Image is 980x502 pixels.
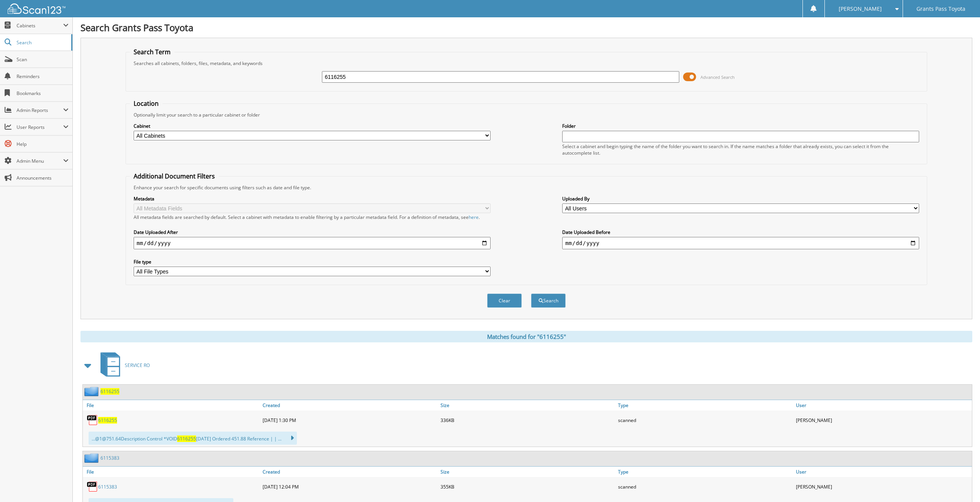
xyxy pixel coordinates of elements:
[17,73,69,80] span: Reminders
[98,484,117,490] a: 6115383
[439,467,616,477] a: Size
[531,294,566,308] button: Search
[134,237,491,249] input: start
[87,481,98,492] img: PDF.png
[130,48,174,56] legend: Search Term
[130,172,219,180] legend: Additional Document Filters
[84,387,101,396] img: folder2.png
[80,21,972,34] h1: Search Grants Pass Toyota
[17,141,69,147] span: Help
[17,22,63,29] span: Cabinets
[83,467,261,477] a: File
[80,331,972,342] div: Matches found for "6116255"
[916,7,965,11] span: Grants Pass Toyota
[87,414,98,426] img: PDF.png
[89,432,297,445] div: ...@ 1@751.64 Description Control *VOID [DATE] Ordered 451.88 Reference | | ...
[616,400,794,410] a: Type
[134,259,491,265] label: File type
[177,435,196,442] span: 6116255
[83,400,261,410] a: File
[130,99,162,108] legend: Location
[562,143,919,156] div: Select a cabinet and begin typing the name of the folder you want to search in. If the name match...
[839,7,882,11] span: [PERSON_NAME]
[101,455,119,461] a: 6115383
[17,158,63,164] span: Admin Menu
[134,214,491,220] div: All metadata fields are searched by default. Select a cabinet with metadata to enable filtering b...
[616,479,794,494] div: scanned
[134,229,491,235] label: Date Uploaded After
[261,479,439,494] div: [DATE] 12:04 PM
[130,60,923,67] div: Searches all cabinets, folders, files, metadata, and keywords
[84,453,101,463] img: folder2.png
[130,184,923,191] div: Enhance your search for specific documents using filters such as date and file type.
[17,90,69,97] span: Bookmarks
[700,74,735,80] span: Advanced Search
[487,294,522,308] button: Clear
[130,112,923,118] div: Optionally limit your search to a particular cabinet or folder
[8,3,65,14] img: scan123-logo-white.svg
[17,56,69,63] span: Scan
[261,467,439,477] a: Created
[469,214,479,220] a: here
[96,350,150,380] a: SERVICE RO
[134,195,491,202] label: Metadata
[562,237,919,249] input: end
[562,229,919,235] label: Date Uploaded Before
[794,479,972,494] div: [PERSON_NAME]
[134,123,491,129] label: Cabinet
[794,400,972,410] a: User
[17,39,67,46] span: Search
[439,400,616,410] a: Size
[17,107,63,113] span: Admin Reports
[794,467,972,477] a: User
[101,388,119,395] a: 6116255
[17,175,69,181] span: Announcements
[17,124,63,130] span: User Reports
[616,412,794,428] div: scanned
[616,467,794,477] a: Type
[261,400,439,410] a: Created
[794,412,972,428] div: [PERSON_NAME]
[562,195,919,202] label: Uploaded By
[261,412,439,428] div: [DATE] 1:30 PM
[98,417,117,424] a: 6116255
[439,412,616,428] div: 336KB
[125,362,150,369] span: SERVICE RO
[562,123,919,129] label: Folder
[439,479,616,494] div: 355KB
